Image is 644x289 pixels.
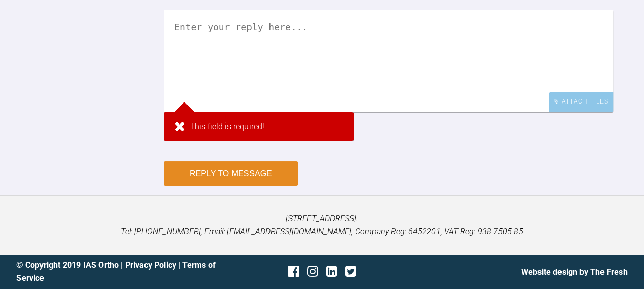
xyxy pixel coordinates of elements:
div: © Copyright 2019 IAS Ortho | | [16,259,220,285]
div: Attach Files [549,92,613,112]
button: Reply to Message [164,161,298,186]
div: This field is required! [164,112,354,141]
a: Privacy Policy [125,260,176,270]
a: Website design by The Fresh [521,267,628,277]
p: [STREET_ADDRESS]. Tel: [PHONE_NUMBER], Email: [EMAIL_ADDRESS][DOMAIN_NAME], Company Reg: 6452201,... [16,212,628,238]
